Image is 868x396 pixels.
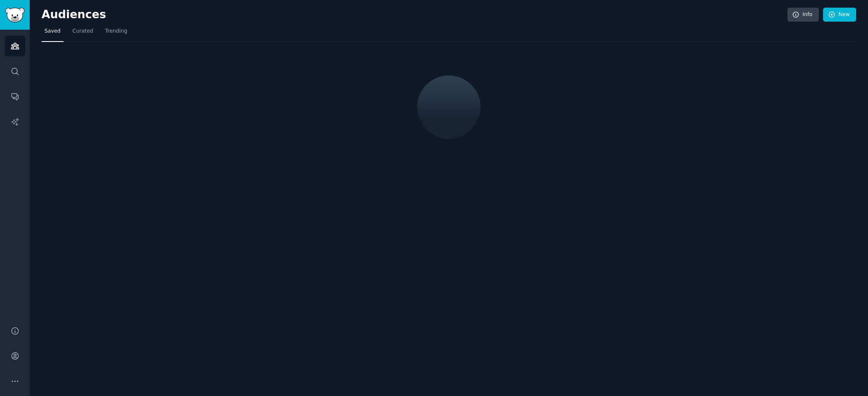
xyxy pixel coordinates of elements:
[70,25,96,42] a: Curated
[45,28,61,35] span: Saved
[823,8,856,22] a: New
[105,28,127,35] span: Trending
[5,8,25,22] img: GummySearch logo
[42,8,787,22] h2: Audiences
[102,25,130,42] a: Trending
[42,25,64,42] a: Saved
[787,8,819,22] a: Info
[72,28,93,35] span: Curated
